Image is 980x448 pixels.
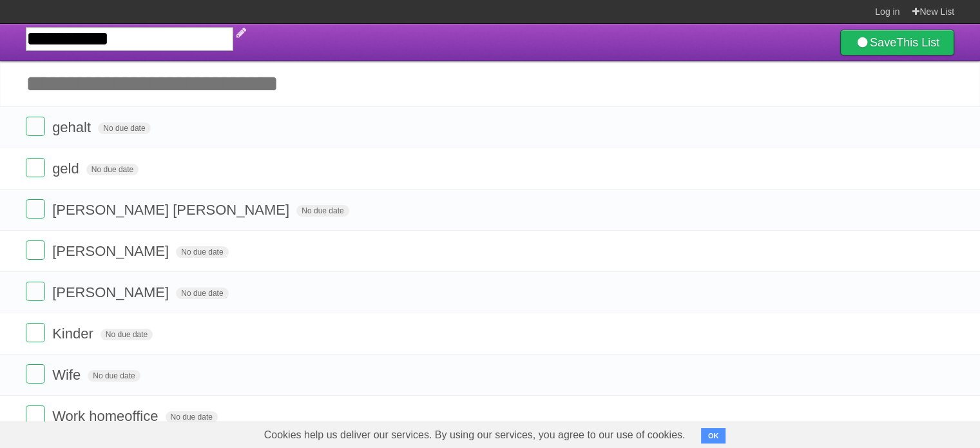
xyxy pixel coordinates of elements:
[98,122,150,134] span: No due date
[52,119,94,135] span: gehalt
[26,158,45,177] label: Done
[52,367,84,383] span: Wife
[88,370,140,382] span: No due date
[52,326,97,342] span: Kinder
[52,284,172,300] span: [PERSON_NAME]
[26,282,45,301] label: Done
[26,364,45,384] label: Done
[26,240,45,260] label: Done
[52,202,293,218] span: [PERSON_NAME] [PERSON_NAME]
[840,30,954,55] a: SaveThis List
[251,422,698,448] span: Cookies help us deliver our services. By using our services, you agree to our use of cookies.
[176,287,228,299] span: No due date
[26,199,45,219] label: Done
[26,405,45,425] label: Done
[86,164,139,175] span: No due date
[52,161,82,177] span: geld
[701,428,726,443] button: OK
[26,117,45,136] label: Done
[101,329,153,340] span: No due date
[176,246,228,258] span: No due date
[26,323,45,342] label: Done
[52,243,172,259] span: [PERSON_NAME]
[52,408,161,424] span: Work homeoffice
[896,36,939,49] b: This List
[166,411,218,423] span: No due date
[296,205,349,217] span: No due date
